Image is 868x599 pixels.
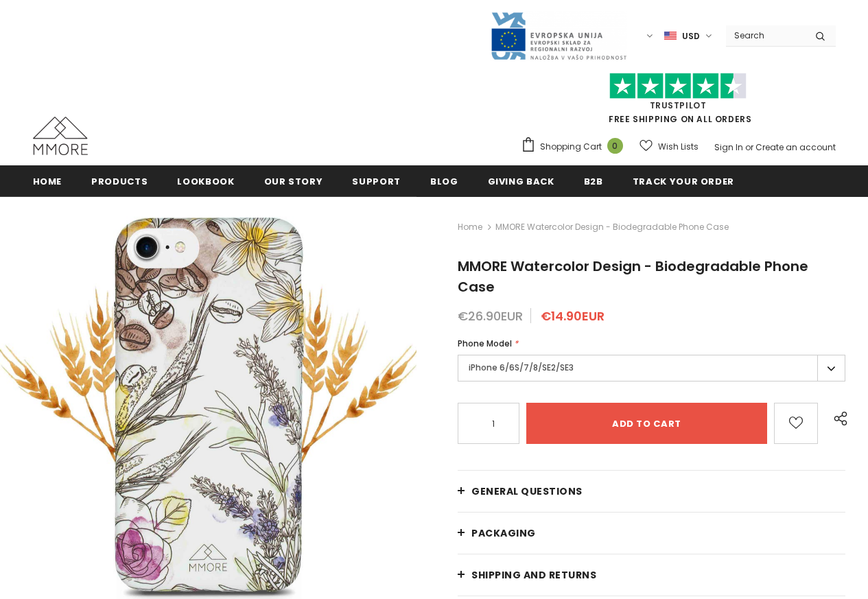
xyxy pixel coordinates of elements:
a: Javni Razpis [490,30,627,41]
span: €14.90EUR [541,307,605,325]
span: support [352,175,401,188]
span: Our Story [264,175,323,188]
span: Wish Lists [658,140,699,154]
a: Sign In [714,141,743,153]
a: B2B [584,165,603,196]
a: Shipping and returns [458,554,845,596]
label: iPhone 6/6S/7/8/SE2/SE3 [458,355,845,381]
span: MMORE Watercolor Design - Biodegradable Phone Case [458,257,808,296]
a: Create an account [755,141,836,153]
span: €26.90EUR [458,307,523,325]
span: Shipping and returns [471,568,596,582]
a: PACKAGING [458,513,845,554]
span: Blog [430,175,458,188]
span: Phone Model [458,338,512,349]
img: USD [664,30,677,42]
input: Search Site [726,25,805,45]
img: Trust Pilot Stars [609,73,747,99]
span: Shopping Cart [540,140,602,154]
span: Lookbook [177,175,234,188]
span: B2B [584,175,603,188]
img: MMORE Cases [33,117,88,155]
span: General Questions [471,484,583,498]
a: Track your order [633,165,734,196]
a: General Questions [458,471,845,512]
a: Trustpilot [650,99,707,111]
span: or [745,141,753,153]
span: Products [91,175,148,188]
a: Wish Lists [640,134,699,158]
span: Giving back [488,175,554,188]
a: Home [458,219,482,235]
a: Lookbook [177,165,234,196]
span: USD [682,30,700,43]
span: Home [33,175,62,188]
img: Javni Razpis [490,11,627,61]
a: support [352,165,401,196]
span: FREE SHIPPING ON ALL ORDERS [521,79,836,125]
a: Home [33,165,62,196]
span: PACKAGING [471,526,536,540]
a: Products [91,165,148,196]
a: Blog [430,165,458,196]
a: Giving back [488,165,554,196]
span: MMORE Watercolor Design - Biodegradable Phone Case [495,219,729,235]
span: Track your order [633,175,734,188]
input: Add to cart [526,403,767,444]
span: 0 [607,138,623,154]
a: Our Story [264,165,323,196]
a: Shopping Cart 0 [521,137,630,157]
